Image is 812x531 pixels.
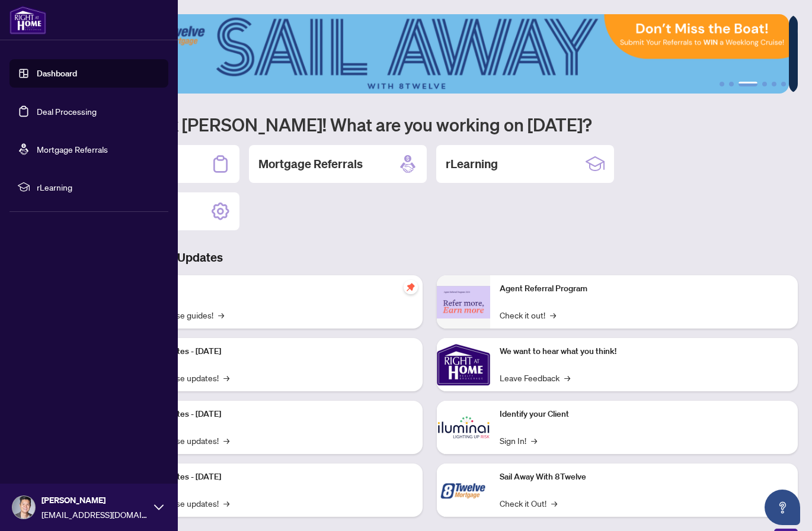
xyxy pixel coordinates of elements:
h2: Mortgage Referrals [258,156,363,172]
button: Open asap [765,490,800,525]
a: Deal Processing [37,106,97,117]
button: 6 [781,82,786,86]
span: → [223,371,229,384]
span: rLearning [37,181,160,194]
span: → [531,434,537,447]
span: → [223,497,229,510]
span: [PERSON_NAME] [41,494,148,507]
span: → [218,308,224,321]
p: Sail Away With 8Twelve [500,471,788,484]
img: Agent Referral Program [437,286,490,318]
button: 1 [720,82,724,86]
h2: rLearning [446,156,498,172]
p: Platform Updates - [DATE] [124,408,413,421]
img: logo [9,6,46,34]
p: Identify your Client [500,408,788,421]
span: pushpin [404,280,418,294]
span: → [223,434,229,447]
img: Sail Away With 8Twelve [437,464,490,517]
button: 2 [729,82,734,86]
img: Slide 2 [62,14,789,94]
p: Platform Updates - [DATE] [124,345,413,358]
span: [EMAIL_ADDRESS][DOMAIN_NAME] [41,508,148,521]
img: Identify your Client [437,401,490,454]
img: We want to hear what you think! [437,338,490,391]
button: 4 [762,82,767,86]
img: Profile Icon [12,496,35,519]
button: 5 [772,82,776,86]
span: → [551,497,557,510]
button: 3 [739,82,757,86]
a: Mortgage Referrals [37,144,108,155]
a: Sign In!→ [500,434,537,447]
h1: Welcome back [PERSON_NAME]! What are you working on [DATE]? [62,113,798,136]
a: Check it out!→ [500,308,556,321]
p: Platform Updates - [DATE] [124,471,413,484]
a: Leave Feedback→ [500,371,570,384]
a: Check it Out!→ [500,497,557,510]
p: We want to hear what you think! [500,345,788,358]
p: Self-Help [124,282,413,295]
p: Agent Referral Program [500,282,788,295]
a: Dashboard [37,68,77,79]
h3: Brokerage & Industry Updates [62,249,798,266]
span: → [550,308,556,321]
span: → [564,371,570,384]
